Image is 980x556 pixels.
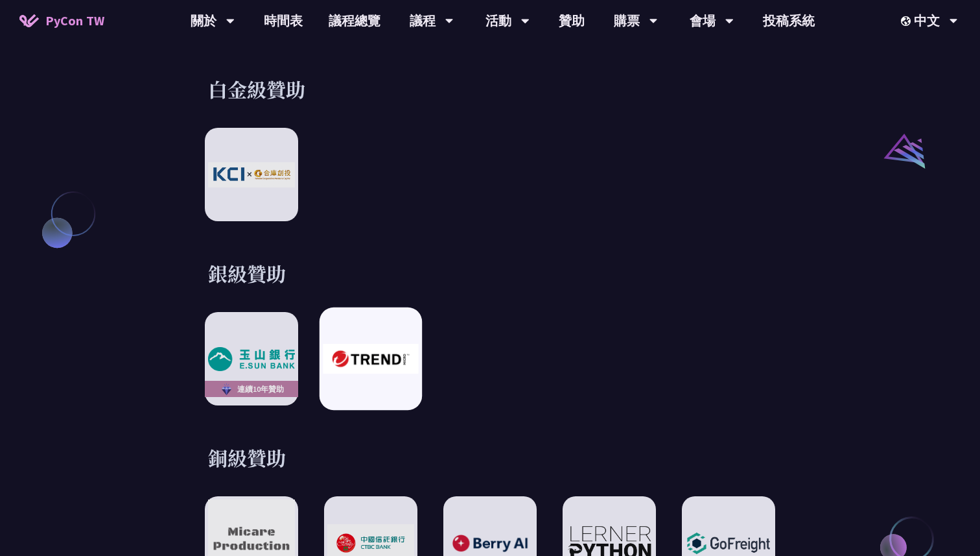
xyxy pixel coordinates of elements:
[205,381,298,397] div: 連續10年贊助
[208,260,772,286] h3: 銀級贊助
[208,76,772,102] h3: 白金級贊助
[45,11,104,30] span: PyCon TW
[208,444,772,470] h3: 銅級贊助
[901,16,914,26] img: Locale Icon
[19,14,39,27] img: Home icon of PyCon TW 2025
[447,531,533,555] img: Berry AI
[219,381,234,397] img: sponsor-logo-diamond
[323,344,418,374] img: 趨勢科技 Trend Micro
[208,162,295,187] img: KCI-Global x TCVC
[208,347,295,371] img: E.SUN Commercial Bank
[6,5,117,37] a: PyCon TW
